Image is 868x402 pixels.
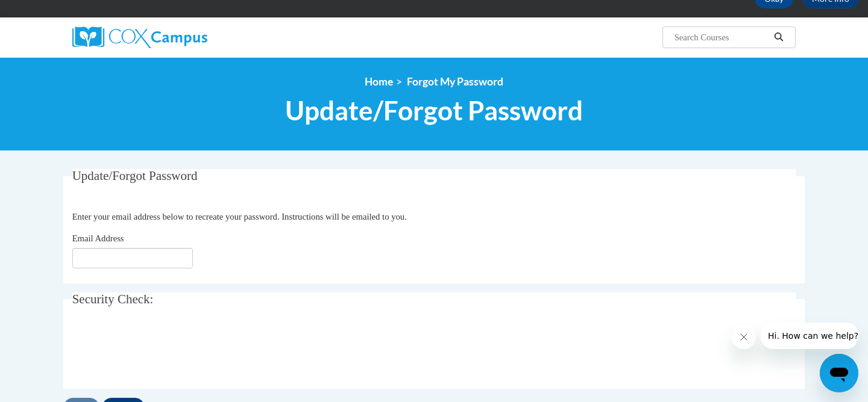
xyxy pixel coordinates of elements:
[820,354,858,392] iframe: Button to launch messaging window
[72,248,193,268] input: Email
[72,212,407,221] span: Enter your email address below to recreate your password. Instructions will be emailed to you.
[72,169,198,183] span: Update/Forgot Password
[761,323,858,349] iframe: Message from company
[72,327,256,374] iframe: reCAPTCHA
[72,26,301,48] a: Cox Campus
[72,292,154,306] span: Security Check:
[285,94,583,126] span: Update/Forgot Password
[72,233,124,243] span: Email Address
[673,30,770,45] input: Search Courses
[407,75,503,88] span: Forgot My Password
[732,325,756,349] iframe: Close message
[365,75,393,88] a: Home
[72,26,207,48] img: Cox Campus
[770,30,788,45] button: Search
